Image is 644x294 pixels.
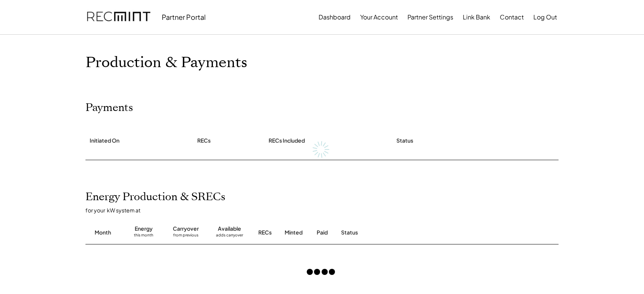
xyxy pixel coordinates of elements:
[173,233,198,240] div: from previous
[317,229,328,236] div: Paid
[285,229,303,236] div: Minted
[218,225,241,233] div: Available
[216,233,243,240] div: adds carryover
[85,191,225,204] h2: Energy Production & SRECs
[407,10,453,25] button: Partner Settings
[396,137,413,145] div: Status
[533,10,557,25] button: Log Out
[85,101,133,114] h2: Payments
[173,225,199,233] div: Carryover
[360,10,398,25] button: Your Account
[87,4,150,30] img: recmint-logotype%403x.png
[269,137,305,145] div: RECs Included
[134,233,153,240] div: this month
[463,10,490,25] button: Link Bank
[258,229,272,236] div: RECs
[319,10,351,25] button: Dashboard
[90,137,119,145] div: Initiated On
[500,10,524,25] button: Contact
[135,225,153,233] div: Energy
[85,54,559,72] h1: Production & Payments
[95,229,111,236] div: Month
[341,229,471,236] div: Status
[162,13,206,21] div: Partner Portal
[85,207,566,214] div: for your kW system at
[197,137,211,145] div: RECs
